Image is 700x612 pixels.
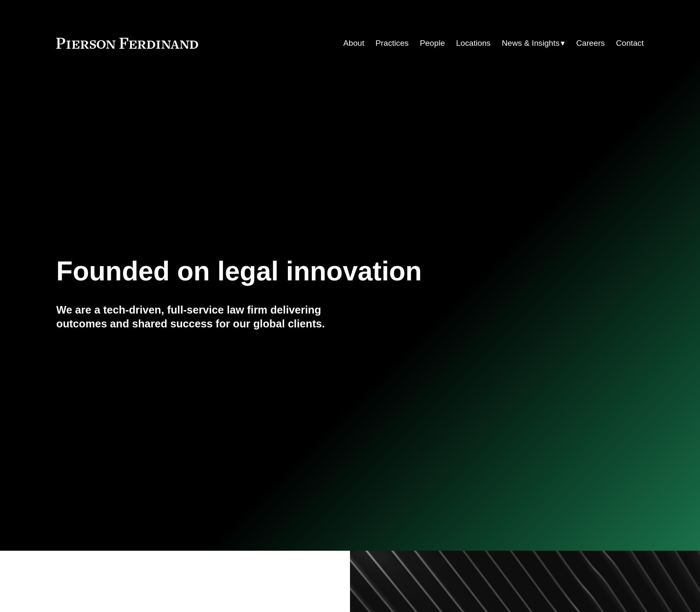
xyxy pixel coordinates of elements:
[502,36,560,51] span: News & Insights
[420,35,445,51] a: People
[456,35,491,51] a: Locations
[502,35,565,51] a: folder dropdown
[343,35,364,51] a: About
[56,256,546,287] h1: Founded on legal innovation
[56,303,350,330] h4: We are a tech-driven, full-service law firm delivering outcomes and shared success for our global...
[576,35,605,51] a: Careers
[616,35,644,51] a: Contact
[376,35,409,51] a: Practices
